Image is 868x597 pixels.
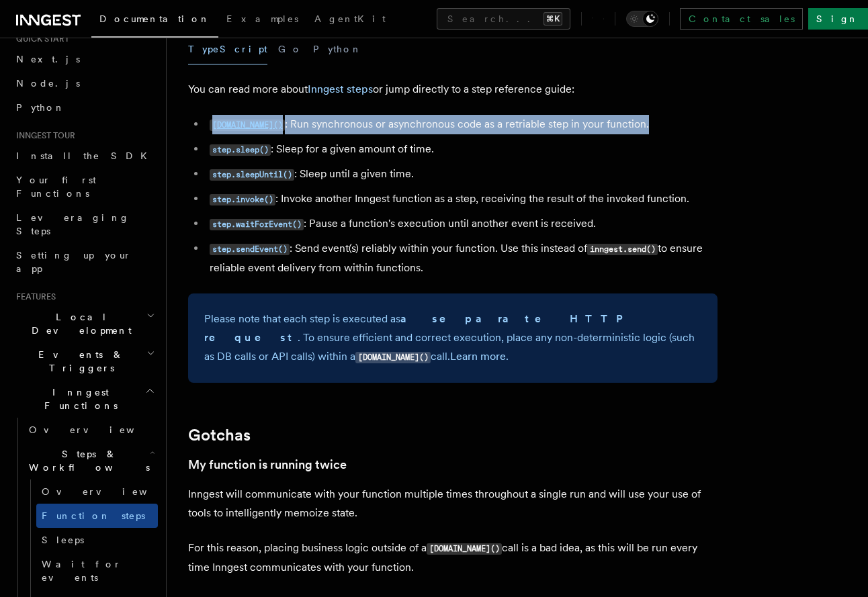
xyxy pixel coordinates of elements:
span: Install the SDK [16,150,155,161]
span: Documentation [99,13,210,24]
button: Python [313,34,362,64]
a: AgentKit [306,4,394,36]
code: [DOMAIN_NAME]() [427,543,502,555]
span: Leveraging Steps [16,212,130,236]
button: TypeScript [188,34,267,64]
span: Next.js [16,54,80,64]
button: Toggle dark mode [626,11,658,27]
p: Inngest will communicate with your function multiple times throughout a single run and will use y... [188,485,718,522]
a: step.sleepUntil() [210,167,294,180]
button: Local Development [11,305,158,342]
span: Events & Triggers [11,348,146,375]
button: Steps & Workflows [24,442,158,479]
code: step.sleep() [210,144,271,156]
code: step.invoke() [210,194,275,205]
a: Overview [36,479,158,504]
li: : Pause a function's execution until another event is received. [206,214,718,234]
span: AgentKit [314,13,386,24]
code: step.sleepUntil() [210,169,294,181]
code: inngest.send() [587,244,658,255]
span: Overview [42,486,180,497]
a: Sleeps [36,528,158,552]
a: Contact sales [680,8,803,30]
li: : Run synchronous or asynchronous code as a retriable step in your function. [206,115,718,134]
kbd: ⌘K [544,12,562,26]
span: Node.js [16,78,80,89]
a: step.waitForEvent() [210,217,304,230]
code: step.sendEvent() [210,244,290,255]
a: Node.js [11,71,158,95]
button: Events & Triggers [11,342,158,380]
a: step.invoke() [210,192,275,205]
code: [DOMAIN_NAME]() [210,120,285,131]
a: Learn more [450,350,506,363]
span: Overview [29,424,167,435]
span: Python [16,102,65,113]
span: Inngest tour [11,130,75,141]
p: You can read more about or jump directly to a step reference guide: [188,80,718,99]
span: Inngest Functions [11,385,145,412]
a: Your first Functions [11,168,158,205]
p: Please note that each step is executed as . To ensure efficient and correct execution, place any ... [204,310,701,367]
strong: a separate HTTP request [204,312,632,344]
a: Overview [24,418,158,442]
button: Inngest Functions [11,380,158,418]
span: Sleeps [42,535,84,545]
a: Inngest steps [308,83,373,95]
li: : Sleep until a given time. [206,165,718,184]
li: : Sleep for a given amount of time. [206,140,718,159]
a: Python [11,95,158,120]
a: Function steps [36,504,158,528]
a: Next.js [11,47,158,71]
a: step.sendEvent() [210,242,290,255]
button: Go [278,34,302,64]
span: Examples [226,13,298,24]
a: Wait for events [36,552,158,590]
a: step.sleep() [210,142,271,155]
span: Quick start [11,34,69,44]
a: [DOMAIN_NAME]() [210,118,285,130]
code: [DOMAIN_NAME]() [355,352,431,363]
li: : Invoke another Inngest function as a step, receiving the result of the invoked function. [206,189,718,209]
span: Function steps [42,510,145,521]
a: Documentation [91,4,218,38]
a: Leveraging Steps [11,205,158,243]
a: Setting up your app [11,243,158,281]
span: Wait for events [42,559,122,583]
span: Steps & Workflows [24,447,150,474]
a: Install the SDK [11,144,158,168]
a: Gotchas [188,426,251,445]
code: step.waitForEvent() [210,219,304,230]
span: Setting up your app [16,250,132,274]
span: Your first Functions [16,175,96,199]
li: : Send event(s) reliably within your function. Use this instead of to ensure reliable event deliv... [206,239,718,277]
p: For this reason, placing business logic outside of a call is a bad idea, as this will be run ever... [188,539,718,577]
span: Local Development [11,310,146,337]
a: Examples [218,4,306,36]
span: Features [11,291,56,302]
button: Search...⌘K [437,8,570,30]
a: My function is running twice [188,455,347,474]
